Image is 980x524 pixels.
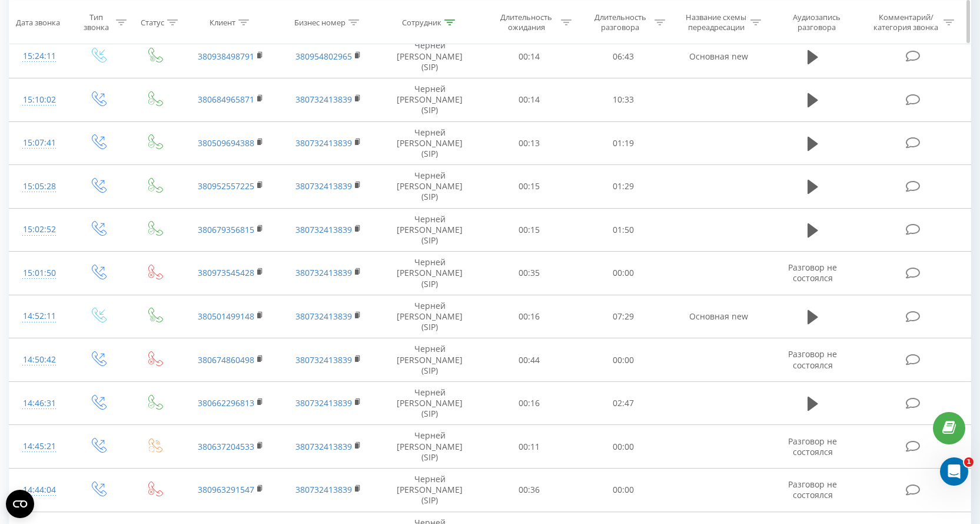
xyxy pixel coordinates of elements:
[21,131,58,154] div: 15:07:41
[21,479,58,502] div: 14:44:04
[377,78,483,121] td: Черней [PERSON_NAME] (SIP)
[198,267,254,278] a: 380973545428
[482,35,576,78] td: 00:14
[198,94,254,105] a: 380684965871
[576,295,670,338] td: 07:29
[377,338,483,382] td: Черней [PERSON_NAME] (SIP)
[16,17,60,27] div: Дата звонка
[198,484,254,495] a: 380963291547
[79,12,112,32] div: Тип звонка
[295,267,352,278] a: 380732413839
[295,224,352,235] a: 380732413839
[670,295,768,338] td: Основная new
[576,338,670,382] td: 00:00
[482,381,576,425] td: 00:16
[295,311,352,322] a: 380732413839
[482,165,576,209] td: 00:15
[198,397,254,408] a: 380662296813
[295,397,352,408] a: 380732413839
[21,262,58,285] div: 15:01:50
[576,425,670,469] td: 00:00
[576,381,670,425] td: 02:47
[482,338,576,382] td: 00:44
[377,208,483,252] td: Черней [PERSON_NAME] (SIP)
[295,94,352,105] a: 380732413839
[295,180,352,192] a: 380732413839
[21,305,58,328] div: 14:52:11
[295,441,352,452] a: 380732413839
[198,441,254,452] a: 380637204533
[589,12,652,32] div: Длительность разговора
[402,17,441,27] div: Сотрудник
[6,490,34,518] button: Open CMP widget
[21,348,58,371] div: 14:50:42
[295,354,352,365] a: 380732413839
[377,252,483,295] td: Черней [PERSON_NAME] (SIP)
[495,12,558,32] div: Длительность ожидания
[294,17,346,27] div: Бизнес номер
[377,121,483,165] td: Черней [PERSON_NAME] (SIP)
[670,35,768,78] td: Основная new
[872,12,941,32] div: Комментарий/категория звонка
[482,208,576,252] td: 00:15
[788,262,837,284] span: Разговор не состоялся
[576,165,670,209] td: 01:29
[377,425,483,469] td: Черней [PERSON_NAME] (SIP)
[377,165,483,209] td: Черней [PERSON_NAME] (SIP)
[21,45,58,68] div: 15:24:11
[482,121,576,165] td: 00:13
[940,457,968,486] iframe: Intercom live chat
[141,17,164,27] div: Статус
[295,137,352,149] a: 380732413839
[788,348,837,370] span: Разговор не состоялся
[198,311,254,322] a: 380501499148
[198,51,254,62] a: 380938498791
[21,175,58,198] div: 15:05:28
[377,35,483,78] td: Черней [PERSON_NAME] (SIP)
[377,469,483,512] td: Черней [PERSON_NAME] (SIP)
[482,252,576,295] td: 00:35
[576,121,670,165] td: 01:19
[295,51,352,62] a: 380954802965
[377,381,483,425] td: Черней [PERSON_NAME] (SIP)
[21,392,58,415] div: 14:46:31
[482,425,576,469] td: 00:11
[482,295,576,338] td: 00:16
[482,469,576,512] td: 00:36
[198,137,254,149] a: 380509694388
[377,295,483,338] td: Черней [PERSON_NAME] (SIP)
[779,12,855,32] div: Аудиозапись разговора
[21,218,58,241] div: 15:02:52
[198,354,254,365] a: 380674860498
[964,457,974,467] span: 1
[685,12,748,32] div: Название схемы переадресации
[788,479,837,500] span: Разговор не состоялся
[295,484,352,495] a: 380732413839
[576,252,670,295] td: 00:00
[21,435,58,458] div: 14:45:21
[198,180,254,192] a: 380952557225
[576,469,670,512] td: 00:00
[210,17,235,27] div: Клиент
[576,208,670,252] td: 01:50
[21,88,58,111] div: 15:10:02
[576,35,670,78] td: 06:43
[788,436,837,457] span: Разговор не состоялся
[482,78,576,121] td: 00:14
[198,224,254,235] a: 380679356815
[576,78,670,121] td: 10:33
